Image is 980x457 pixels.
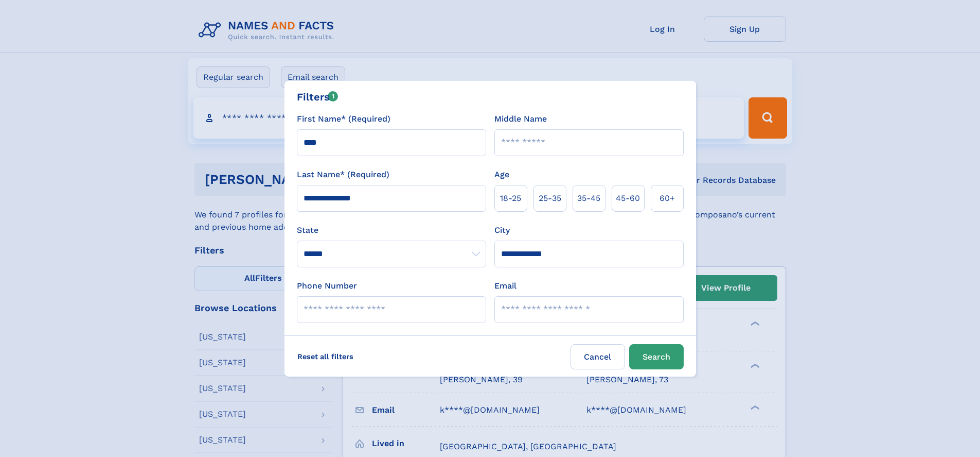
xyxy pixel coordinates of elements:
[291,344,360,369] label: Reset all filters
[297,224,486,236] label: State
[494,168,509,181] label: Age
[297,280,357,292] label: Phone Number
[539,192,561,205] span: 25‑35
[297,113,390,125] label: First Name* (Required)
[500,192,521,205] span: 18‑25
[297,168,389,181] label: Last Name* (Required)
[494,280,516,292] label: Email
[629,344,684,369] button: Search
[660,192,675,205] span: 60+
[577,192,600,205] span: 35‑45
[297,89,338,105] div: Filters
[494,224,510,236] label: City
[616,192,640,205] span: 45‑60
[571,344,625,369] label: Cancel
[494,113,547,125] label: Middle Name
